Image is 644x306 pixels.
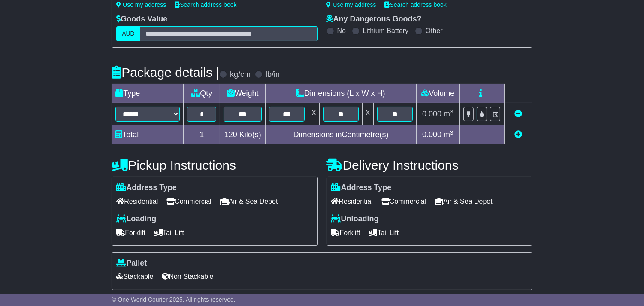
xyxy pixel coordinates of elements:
label: lb/in [266,70,280,80]
a: Remove this item [514,110,522,118]
a: Search address book [385,1,447,8]
span: 0.000 [422,110,441,118]
span: Residential [116,195,158,208]
td: x [308,103,320,125]
span: 120 [224,130,237,139]
label: Pallet [116,259,147,268]
label: Unloading [331,214,379,224]
span: m [444,110,454,118]
span: © One World Courier 2025. All rights reserved. [112,296,236,303]
td: Total [112,125,184,144]
td: Kilo(s) [220,125,266,144]
span: Commercial [166,195,211,208]
span: Tail Lift [154,226,184,239]
label: kg/cm [230,70,251,80]
span: Residential [331,195,373,208]
label: Loading [116,214,156,224]
span: Air & Sea Depot [435,195,493,208]
h4: Package details | [112,65,219,80]
td: Weight [220,84,266,103]
span: m [444,130,454,139]
label: Address Type [116,183,177,193]
span: Air & Sea Depot [220,195,278,208]
label: Lithium Battery [363,27,408,35]
td: Dimensions (L x W x H) [266,84,417,103]
td: Volume [416,84,459,103]
span: 0.000 [422,130,441,139]
td: Qty [184,84,220,103]
span: Stackable [116,270,153,283]
h4: Pickup Instructions [112,158,317,172]
span: Tail Lift [369,226,399,239]
label: No [337,27,346,35]
a: Use my address [116,1,166,8]
td: x [362,103,373,125]
label: Other [426,27,443,35]
span: Non Stackable [162,270,213,283]
label: Any Dangerous Goods? [327,15,422,24]
a: Add new item [514,130,522,139]
td: 1 [184,125,220,144]
a: Use my address [327,1,376,8]
sup: 3 [450,108,454,115]
a: Search address book [175,1,236,8]
td: Type [112,84,184,103]
label: Goods Value [116,15,167,24]
sup: 3 [450,129,454,136]
span: Forklift [331,226,360,239]
span: Commercial [381,195,426,208]
span: Forklift [116,226,145,239]
label: Address Type [331,183,392,193]
td: Dimensions in Centimetre(s) [266,125,417,144]
h4: Delivery Instructions [327,158,532,172]
label: AUD [116,26,140,41]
